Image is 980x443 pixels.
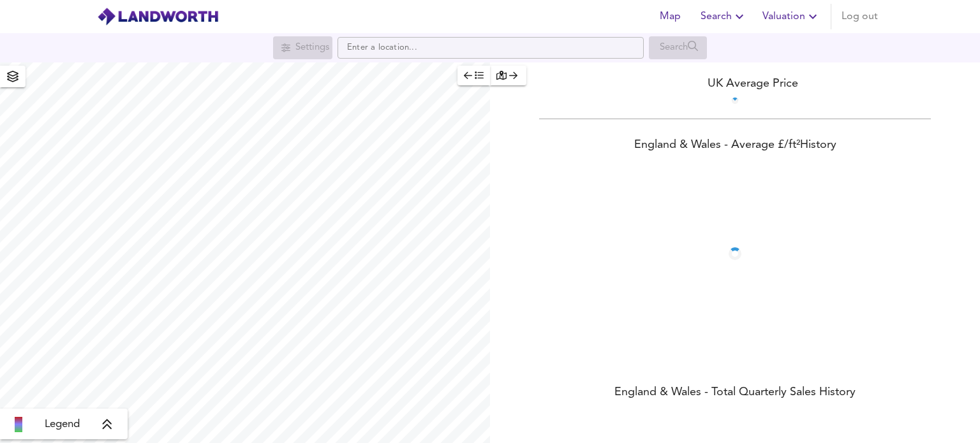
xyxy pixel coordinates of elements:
[490,137,980,155] div: England & Wales - Average £/ ft² History
[757,4,826,29] button: Valuation
[842,8,878,25] span: Log out
[338,37,644,59] input: Enter a location...
[649,36,707,59] div: Search for a location first or explore the map
[695,4,752,29] button: Search
[836,4,883,29] button: Log out
[655,8,685,25] span: Map
[650,4,690,29] button: Map
[97,7,219,26] img: logo
[45,417,80,432] span: Legend
[762,8,820,25] span: Valuation
[273,36,332,59] div: Search for a location first or explore the map
[490,75,980,92] div: UK Average Price
[490,384,980,402] div: England & Wales - Total Quarterly Sales History
[701,8,747,25] span: Search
